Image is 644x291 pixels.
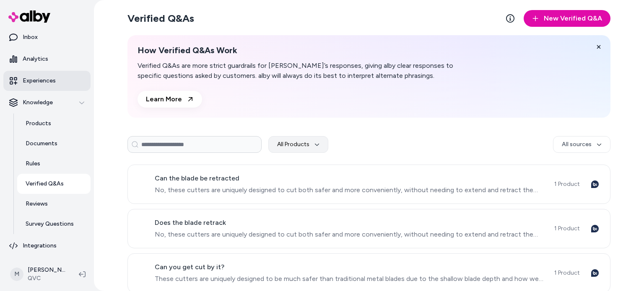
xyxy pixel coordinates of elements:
p: Integrations [23,242,57,250]
span: 1 Product [554,269,580,277]
button: All Products [268,136,328,153]
a: Rules [17,154,91,174]
span: Can the blade be retracted [155,173,544,183]
span: 1 Product [554,224,580,233]
a: Verified Q&As [17,174,91,194]
a: Learn More [138,91,202,108]
p: Survey Questions [26,220,74,228]
a: Analytics [3,49,91,69]
span: Can you get cut by it? [155,262,544,272]
p: Products [26,119,51,128]
a: Integrations [3,236,91,256]
button: New Verified Q&A [524,10,610,27]
span: Does the blade retrack [155,218,544,228]
p: Verified Q&As [26,180,64,188]
a: Experiences [3,71,91,91]
span: These cutters are uniquely designed to be much safer than traditional metal blades due to the sha... [155,274,544,284]
p: Reviews [26,200,48,208]
img: alby Logo [8,10,50,23]
span: No, these cutters are uniquely designed to cut both safer and more conveniently, without needing ... [155,229,544,239]
p: Rules [26,160,40,168]
p: Analytics [23,55,48,63]
a: Survey Questions [17,214,91,234]
p: Experiences [23,77,56,85]
a: Inbox [3,27,91,47]
span: QVC [28,274,65,283]
a: Products [17,113,91,134]
span: No, these cutters are uniquely designed to cut both safer and more conveniently, without needing ... [155,185,544,195]
p: Knowledge [23,98,53,107]
h2: Verified Q&As [127,12,194,25]
p: Verified Q&As are more strict guardrails for [PERSON_NAME]’s responses, giving alby clear respons... [138,61,460,81]
a: Documents [17,134,91,154]
h2: How Verified Q&As Work [138,45,460,56]
button: All sources [553,136,610,153]
a: Reviews [17,194,91,214]
p: Documents [26,139,57,148]
p: [PERSON_NAME] [28,266,65,274]
p: Inbox [23,33,38,41]
span: 1 Product [554,180,580,188]
button: Knowledge [3,93,91,113]
span: M [10,268,23,281]
button: M[PERSON_NAME]QVC [5,261,72,288]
